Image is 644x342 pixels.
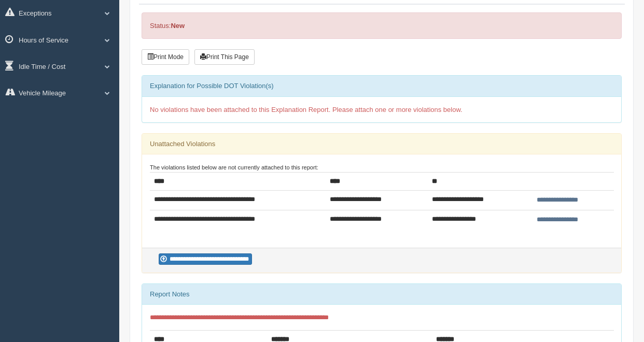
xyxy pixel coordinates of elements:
[142,12,622,39] div: Status:
[142,76,621,96] div: Explanation for Possible DOT Violation(s)
[194,49,255,65] button: Print This Page
[171,22,185,30] strong: New
[150,164,318,170] small: The violations listed below are not currently attached to this report:
[150,106,463,113] span: No violations have been attached to this Explanation Report. Please attach one or more violations...
[142,49,189,65] button: Print Mode
[142,134,621,154] div: Unattached Violations
[142,284,621,305] div: Report Notes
